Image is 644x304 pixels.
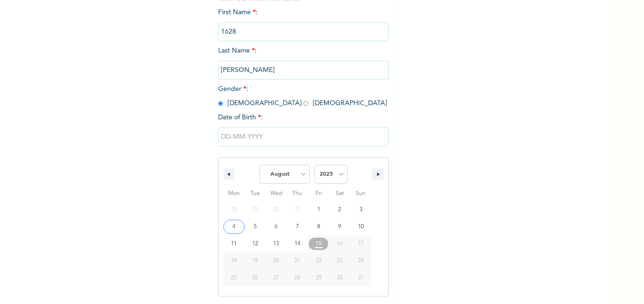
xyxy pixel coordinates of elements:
[308,235,329,252] button: 15
[287,186,308,201] span: Thu
[218,113,263,123] span: Date of Birth :
[218,22,389,41] input: Enter your first name
[317,201,320,218] span: 1
[223,269,245,286] button: 25
[266,252,287,269] button: 20
[275,218,277,235] span: 6
[350,218,371,235] button: 10
[232,218,235,235] span: 4
[350,235,371,252] button: 17
[218,61,389,80] input: Enter your last name
[287,252,308,269] button: 21
[337,269,342,286] span: 30
[350,201,371,218] button: 3
[337,252,342,269] span: 23
[308,201,329,218] button: 1
[329,252,350,269] button: 23
[358,218,364,235] span: 10
[329,269,350,286] button: 30
[254,218,257,235] span: 5
[287,218,308,235] button: 7
[245,218,266,235] button: 5
[245,252,266,269] button: 19
[329,201,350,218] button: 2
[266,235,287,252] button: 13
[358,252,364,269] span: 24
[218,127,389,146] input: DD-MM-YYYY
[218,86,387,107] span: Gender : [DEMOGRAPHIC_DATA] [DEMOGRAPHIC_DATA]
[315,235,322,252] span: 15
[223,235,245,252] button: 11
[338,201,341,218] span: 2
[218,47,389,73] span: Last Name :
[358,235,364,252] span: 17
[317,218,320,235] span: 8
[223,186,245,201] span: Mon
[245,269,266,286] button: 26
[287,235,308,252] button: 14
[266,186,287,201] span: Wed
[308,269,329,286] button: 29
[273,252,279,269] span: 20
[273,235,279,252] span: 13
[231,235,237,252] span: 11
[296,218,299,235] span: 7
[316,252,322,269] span: 22
[294,252,300,269] span: 21
[231,269,237,286] span: 25
[245,235,266,252] button: 12
[294,269,300,286] span: 28
[252,235,258,252] span: 12
[308,218,329,235] button: 8
[252,252,258,269] span: 19
[231,252,237,269] span: 18
[252,269,258,286] span: 26
[350,252,371,269] button: 24
[316,269,322,286] span: 29
[294,235,300,252] span: 14
[308,186,329,201] span: Fri
[218,9,389,35] span: First Name :
[329,218,350,235] button: 9
[308,252,329,269] button: 22
[223,218,245,235] button: 4
[358,269,364,286] span: 31
[245,186,266,201] span: Tue
[287,269,308,286] button: 28
[359,201,362,218] span: 3
[329,186,350,201] span: Sat
[337,235,342,252] span: 16
[350,269,371,286] button: 31
[329,235,350,252] button: 16
[350,186,371,201] span: Sun
[273,269,279,286] span: 27
[266,218,287,235] button: 6
[266,269,287,286] button: 27
[223,252,245,269] button: 18
[338,218,341,235] span: 9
